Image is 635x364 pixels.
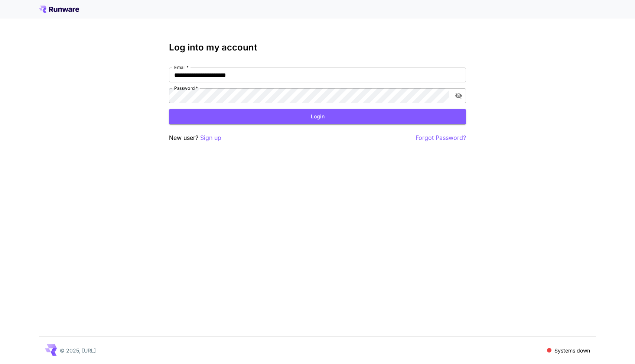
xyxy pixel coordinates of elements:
label: Email [174,64,189,70]
button: Sign up [200,133,221,142]
p: © 2025, [URL] [60,347,96,354]
button: Login [169,109,466,124]
h3: Log into my account [169,42,466,53]
p: New user? [169,133,221,142]
button: Forgot Password? [416,133,466,142]
label: Password [174,85,198,91]
p: Systems down [554,347,590,354]
button: toggle password visibility [452,89,465,102]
